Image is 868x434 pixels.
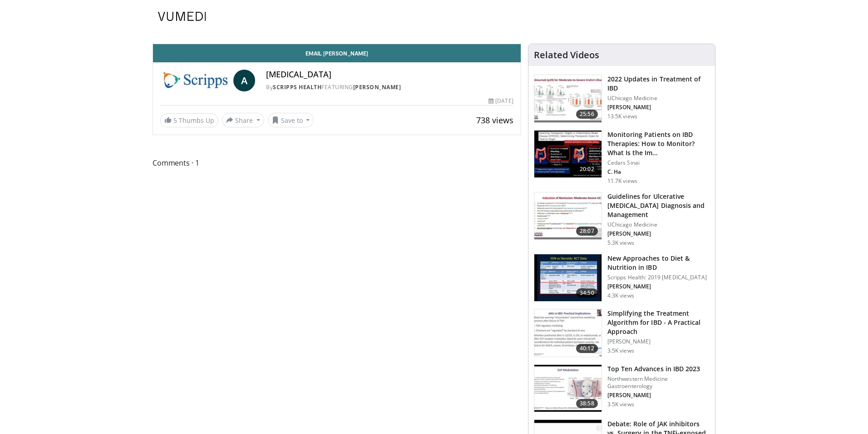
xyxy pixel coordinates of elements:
img: 609225da-72ea-422a-b68c-0f05c1f2df47.150x105_q85_crop-smart_upscale.jpg [534,131,602,178]
p: 3.5K views [607,401,634,408]
h4: Related Videos [534,50,599,61]
img: 0d1747ae-4eac-4456-b2f5-cd164c21000b.150x105_q85_crop-smart_upscale.jpg [534,254,602,302]
a: 20:02 Monitoring Patients on IBD Therapies: How to Monitor? What Is the Im… Cedars Sinai C. Ha 11... [534,130,710,185]
p: Northwestern Medicine Gastroenterology [607,375,710,390]
img: 5d508c2b-9173-4279-adad-7510b8cd6d9a.150x105_q85_crop-smart_upscale.jpg [534,192,602,240]
a: 38:58 Top Ten Advances in IBD 2023 Northwestern Medicine Gastroenterology [PERSON_NAME] 3.5K views [534,364,710,413]
span: 5 [173,116,177,125]
a: 34:50 New Approaches to Diet & Nutrition in IBD Scripps Health: 2019 [MEDICAL_DATA] [PERSON_NAME]... [534,254,710,302]
img: VuMedi Logo [158,12,206,21]
a: 28:07 Guidelines for Ulcerative [MEDICAL_DATA] Diagnosis and Management UChicago Medicine [PERSON... [534,192,710,247]
p: 4.3K views [607,292,634,299]
p: UChicago Medicine [607,95,710,102]
h3: Simplifying the Treatment Algorithm for IBD - A Practical Approach [607,309,710,336]
div: By FEATURING [266,83,513,91]
img: 9393c547-9b5d-4ed4-b79d-9c9e6c9be491.150x105_q85_crop-smart_upscale.jpg [534,75,602,122]
a: 25:56 2022 Updates in Treatment of IBD UChicago Medicine [PERSON_NAME] 13.5K views [534,75,710,123]
h4: [MEDICAL_DATA] [266,70,513,80]
p: Cedars Sinai [607,159,710,167]
p: 5.3K views [607,239,634,247]
h3: Monitoring Patients on IBD Therapies: How to Monitor? What Is the Importance of “Treat to Target”... [607,130,710,157]
p: 13.5K views [607,113,637,120]
h3: Guidelines for Ulcerative [MEDICAL_DATA] Diagnosis and Management [607,192,710,219]
a: Scripps Health [273,83,321,91]
h3: Top Ten Advances in IBD 2023 [607,364,710,373]
a: 40:12 Simplifying the Treatment Algorithm for IBD - A Practical Approach [PERSON_NAME] 3.5K views [534,309,710,357]
p: Christina Ha [607,168,710,176]
h3: New Approaches to Diet & Nutrition in IBD [607,254,710,272]
span: 34:50 [576,288,598,298]
p: Stephen Hanauer [607,392,710,399]
span: 28:07 [576,227,598,236]
span: 25:56 [576,110,598,119]
p: David T. Rubin [607,230,710,237]
button: Share [222,113,264,127]
p: UChicago Medicine [607,221,710,228]
p: Gauree Konijeti [607,283,710,290]
span: 738 views [476,115,513,126]
div: [DATE] [488,97,513,105]
img: 2f51e707-cd8d-4a31-8e3f-f47d06a7faca.150x105_q85_crop-smart_upscale.jpg [534,365,602,412]
img: Scripps Health [160,70,230,91]
span: Comments 1 [153,157,521,169]
span: 20:02 [576,165,598,174]
a: Email [PERSON_NAME] [153,44,521,62]
p: 11.7K views [607,177,637,185]
button: Save to [268,113,314,127]
p: Scripps Health: 2019 [MEDICAL_DATA] [607,274,710,281]
span: 38:58 [576,399,598,408]
img: 8e95e000-4584-42d0-a9a0-ddf8dce8c865.150x105_q85_crop-smart_upscale.jpg [534,309,602,357]
a: 5 Thumbs Up [160,113,218,127]
p: [PERSON_NAME] [607,338,710,345]
a: A [233,70,255,91]
a: [PERSON_NAME] [353,83,401,91]
span: 40:12 [576,344,598,353]
h3: 2022 Updates in Treatment of IBD [607,75,710,93]
p: David T. Rubin [607,104,710,111]
p: 3.5K views [607,347,634,354]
